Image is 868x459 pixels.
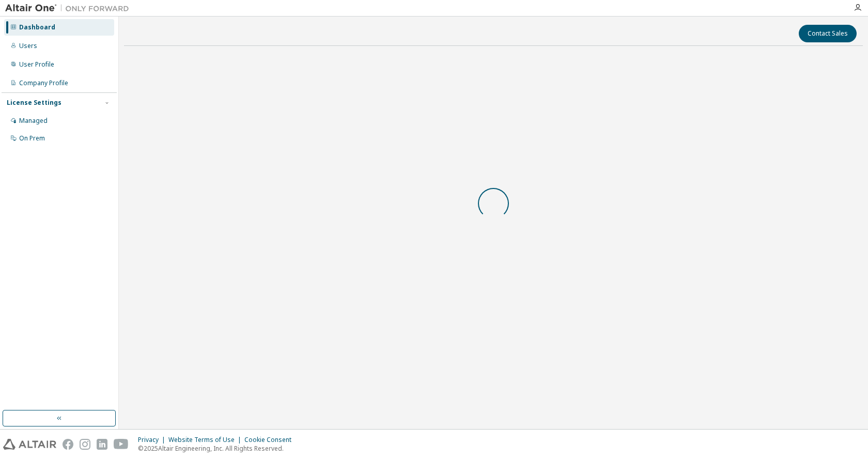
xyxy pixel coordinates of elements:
div: Dashboard [19,23,55,31]
div: Cookie Consent [244,436,298,444]
div: Users [19,42,37,50]
img: altair_logo.svg [3,439,56,450]
div: On Prem [19,134,45,143]
div: Managed [19,117,48,125]
img: facebook.svg [63,439,73,450]
p: © 2025 Altair Engineering, Inc. All Rights Reserved. [138,444,298,453]
div: License Settings [7,99,61,107]
img: Altair One [5,3,134,13]
button: Contact Sales [799,25,857,42]
div: User Profile [19,60,54,69]
img: instagram.svg [80,439,90,450]
img: linkedin.svg [97,439,107,450]
img: youtube.svg [114,439,129,450]
div: Website Terms of Use [168,436,244,444]
div: Privacy [138,436,168,444]
div: Company Profile [19,79,68,87]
